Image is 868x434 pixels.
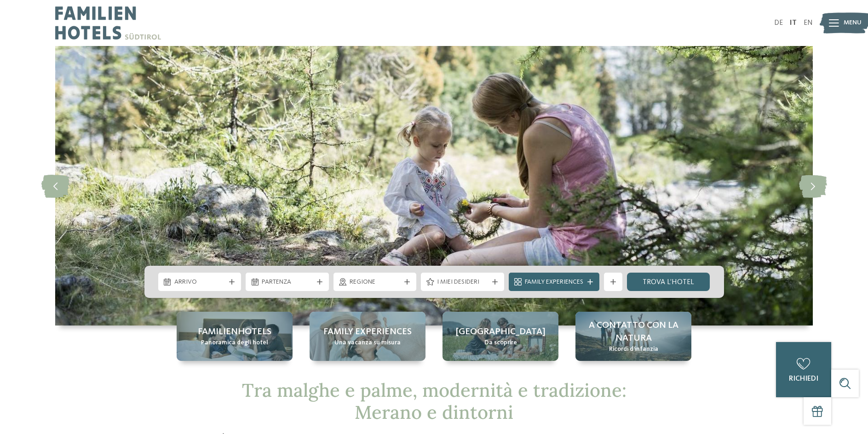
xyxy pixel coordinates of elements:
[609,345,658,354] span: Ricordi d’infanzia
[350,278,401,287] span: Regione
[484,338,517,348] span: Da scoprire
[334,338,401,348] span: Una vacanza su misura
[323,325,412,338] span: Family experiences
[804,19,813,27] a: EN
[174,278,225,287] span: Arrivo
[776,342,831,397] a: richiedi
[177,312,293,361] a: Family hotel a Merano: varietà allo stato puro! Familienhotels Panoramica degli hotel
[242,378,627,424] span: Tra malghe e palme, modernità e tradizione: Merano e dintorni
[585,319,682,345] span: A contatto con la natura
[262,278,313,287] span: Partenza
[627,273,710,291] a: trova l’hotel
[310,312,425,361] a: Family hotel a Merano: varietà allo stato puro! Family experiences Una vacanza su misura
[525,278,583,287] span: Family Experiences
[774,19,783,27] a: DE
[789,375,818,383] span: richiedi
[201,338,268,348] span: Panoramica degli hotel
[790,19,797,27] a: IT
[844,18,862,28] span: Menu
[456,325,546,338] span: [GEOGRAPHIC_DATA]
[443,312,558,361] a: Family hotel a Merano: varietà allo stato puro! [GEOGRAPHIC_DATA] Da scoprire
[575,312,691,361] a: Family hotel a Merano: varietà allo stato puro! A contatto con la natura Ricordi d’infanzia
[55,46,813,325] img: Family hotel a Merano: varietà allo stato puro!
[437,278,488,287] span: I miei desideri
[198,325,271,338] span: Familienhotels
